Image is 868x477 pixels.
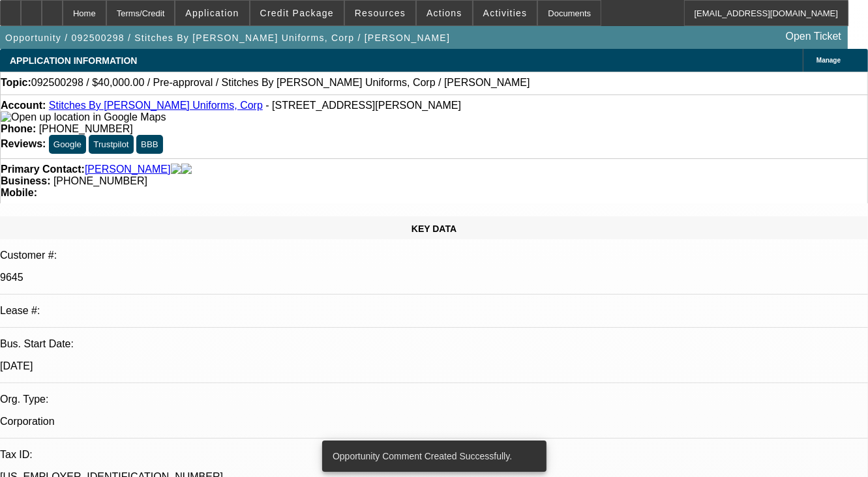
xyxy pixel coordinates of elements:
[136,135,163,154] button: BBB
[1,138,46,149] strong: Reviews:
[322,441,541,472] div: Opportunity Comment Created Successfully.
[1,77,31,89] strong: Topic:
[417,1,472,25] button: Actions
[265,100,461,111] span: - [STREET_ADDRESS][PERSON_NAME]
[31,77,530,89] span: 092500298 / $40,000.00 / Pre-approval / Stitches By [PERSON_NAME] Uniforms, Corp / [PERSON_NAME]
[175,1,248,25] button: Application
[427,8,462,18] span: Actions
[355,8,406,18] span: Resources
[10,55,137,66] span: APPLICATION INFORMATION
[1,164,85,175] strong: Primary Contact:
[49,100,263,111] a: Stitches By [PERSON_NAME] Uniforms, Corp
[85,164,171,175] a: [PERSON_NAME]
[39,123,133,134] span: [PHONE_NUMBER]
[1,123,36,134] strong: Phone:
[1,111,166,123] a: View Google Maps
[185,8,239,18] span: Application
[5,33,450,43] span: Opportunity / 092500298 / Stitches By [PERSON_NAME] Uniforms, Corp / [PERSON_NAME]
[1,175,50,186] strong: Business:
[89,135,133,154] button: Trustpilot
[412,224,456,234] span: KEY DATA
[345,1,415,25] button: Resources
[250,1,344,25] button: Credit Package
[781,25,846,48] a: Open Ticket
[1,100,46,111] strong: Account:
[181,164,192,175] img: linkedin-icon.png
[1,111,166,123] img: Open up location in Google Maps
[53,175,147,186] span: [PHONE_NUMBER]
[49,135,86,154] button: Google
[260,8,334,18] span: Credit Package
[473,1,537,25] button: Activities
[1,187,37,198] strong: Mobile:
[816,57,841,64] span: Manage
[483,8,528,18] span: Activities
[171,164,181,175] img: facebook-icon.png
